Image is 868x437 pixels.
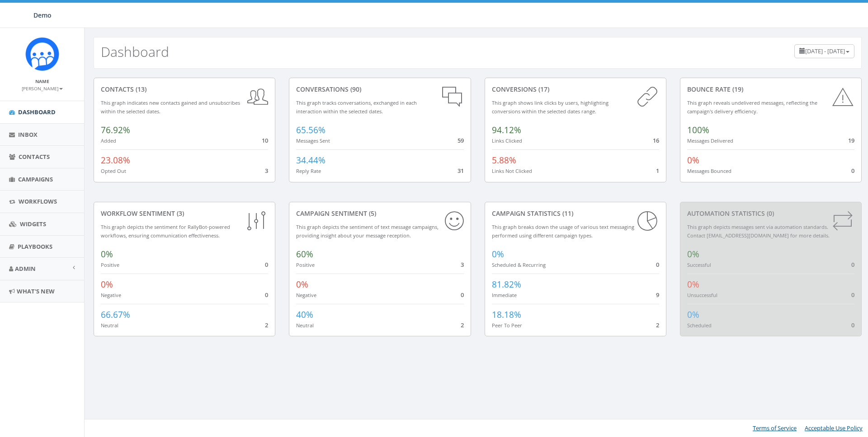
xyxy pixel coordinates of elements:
[18,130,38,139] span: Inbox
[18,175,53,183] span: Campaigns
[101,309,130,321] span: 66.67%
[296,322,314,329] small: Neutral
[296,154,325,166] span: 34.44%
[101,209,268,218] div: Workflow Sentiment
[656,291,659,299] span: 9
[492,261,546,268] small: Scheduled & Recurring
[656,167,659,175] span: 1
[851,167,854,175] span: 0
[296,248,313,260] span: 60%
[349,85,361,93] span: (90)
[461,260,464,269] span: 3
[687,99,817,115] small: This graph reveals undelivered messages, reflecting the campaign's delivery efficiency.
[687,209,854,218] div: Automation Statistics
[101,44,169,59] h2: Dashboard
[296,223,439,239] small: This graph depicts the sentiment of text message campaigns, providing insight about your message ...
[101,248,113,260] span: 0%
[731,85,743,93] span: (19)
[296,85,463,94] div: conversations
[101,322,118,329] small: Neutral
[492,322,522,329] small: Peer To Peer
[687,85,854,94] div: Bounce Rate
[265,321,268,329] span: 2
[687,223,830,239] small: This graph depicts messages sent via automation standards. Contact [EMAIL_ADDRESS][DOMAIN_NAME] f...
[35,78,49,84] small: Name
[296,99,417,115] small: This graph tracks conversations, exchanged in each interaction within the selected dates.
[101,223,230,239] small: This graph depicts the sentiment for RallyBot-powered workflows, ensuring communication effective...
[296,167,321,174] small: Reply Rate
[101,279,113,290] span: 0%
[458,136,464,144] span: 59
[367,209,376,218] span: (5)
[492,223,634,239] small: This graph breaks down the usage of various text messaging performed using different campaign types.
[101,167,126,174] small: Opted Out
[492,292,517,298] small: Immediate
[101,261,119,268] small: Positive
[687,154,699,166] span: 0%
[687,309,699,321] span: 0%
[492,309,521,321] span: 18.18%
[101,85,268,94] div: contacts
[851,291,854,299] span: 0
[18,108,56,116] span: Dashboard
[265,260,268,269] span: 0
[20,220,46,228] span: Widgets
[296,209,463,218] div: Campaign Sentiment
[561,209,573,218] span: (11)
[753,424,797,432] a: Terms of Service
[101,154,130,166] span: 23.08%
[296,309,313,321] span: 40%
[19,153,50,161] span: Contacts
[687,124,709,136] span: 100%
[101,137,116,144] small: Added
[492,167,532,174] small: Links Not Clicked
[805,424,863,432] a: Acceptable Use Policy
[296,279,308,290] span: 0%
[25,37,59,71] img: Icon_1.png
[851,260,854,269] span: 0
[851,321,854,329] span: 0
[296,137,330,144] small: Messages Sent
[33,11,52,19] span: Demo
[656,260,659,269] span: 0
[656,321,659,329] span: 2
[22,85,63,92] small: [PERSON_NAME]
[492,137,522,144] small: Links Clicked
[296,292,316,298] small: Negative
[687,248,699,260] span: 0%
[262,136,268,144] span: 10
[653,136,659,144] span: 16
[22,84,63,92] a: [PERSON_NAME]
[848,136,854,144] span: 19
[15,265,36,273] span: Admin
[265,291,268,299] span: 0
[134,85,146,93] span: (13)
[537,85,549,93] span: (17)
[687,322,712,329] small: Scheduled
[492,154,516,166] span: 5.88%
[296,261,315,268] small: Positive
[805,47,845,55] span: [DATE] - [DATE]
[19,197,57,205] span: Workflows
[296,124,325,136] span: 65.56%
[492,99,609,115] small: This graph shows link clicks by users, highlighting conversions within the selected dates range.
[687,167,731,174] small: Messages Bounced
[458,167,464,175] span: 31
[492,85,659,94] div: conversions
[492,209,659,218] div: Campaign Statistics
[101,99,240,115] small: This graph indicates new contacts gained and unsubscribes within the selected dates.
[687,279,699,290] span: 0%
[492,279,521,290] span: 81.82%
[492,124,521,136] span: 94.12%
[175,209,184,218] span: (3)
[17,287,55,295] span: What's New
[265,167,268,175] span: 3
[687,137,733,144] small: Messages Delivered
[492,248,504,260] span: 0%
[687,292,717,298] small: Unsuccessful
[18,242,52,251] span: Playbooks
[461,321,464,329] span: 2
[765,209,774,218] span: (0)
[101,292,121,298] small: Negative
[687,261,711,268] small: Successful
